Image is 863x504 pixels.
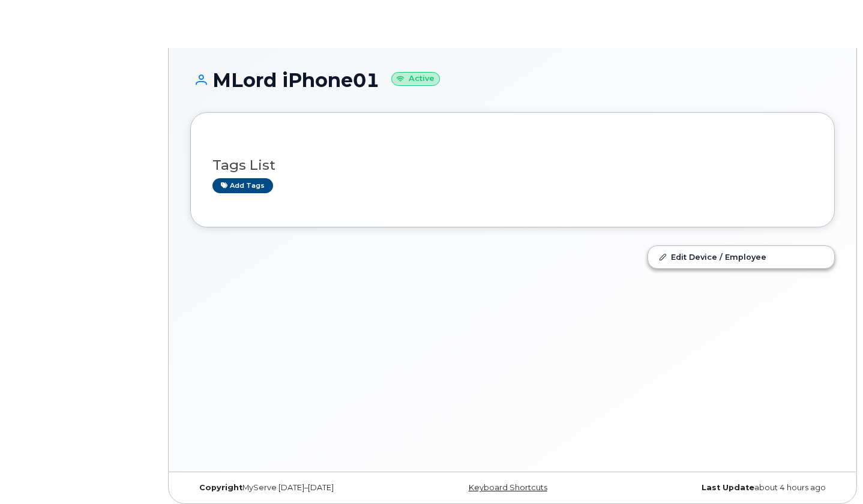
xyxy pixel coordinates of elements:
[620,483,835,493] div: about 4 hours ago
[212,178,273,193] a: Add tags
[190,70,835,91] h1: MLord iPhone01
[212,158,813,173] h3: Tags List
[648,246,834,268] a: Edit Device / Employee
[199,483,242,492] strong: Copyright
[190,483,405,493] div: MyServe [DATE]–[DATE]
[469,483,547,492] a: Keyboard Shortcuts
[391,72,440,86] small: Active
[702,483,754,492] strong: Last Update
